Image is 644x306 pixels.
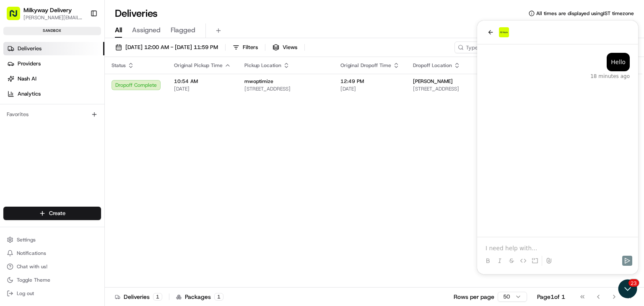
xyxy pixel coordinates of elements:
[244,78,273,85] span: mwoptimize
[454,41,530,53] input: Type to search
[153,293,162,301] div: 1
[17,236,36,243] span: Settings
[18,60,41,67] span: Providers
[536,10,634,17] span: All times are displayed using IST timezone
[413,86,497,92] span: [STREET_ADDRESS]
[454,293,494,301] p: Rows per page
[3,87,104,101] a: Analytics
[23,6,72,14] button: Milkyway Delivery
[171,25,195,35] span: Flagged
[477,21,638,274] iframe: Customer support window
[617,278,640,301] iframe: Open customer support
[3,3,87,23] button: Milkyway Delivery[PERSON_NAME][EMAIL_ADDRESS][DOMAIN_NAME]
[214,293,223,301] div: 1
[115,7,158,20] h1: Deliveries
[174,86,231,92] span: [DATE]
[17,277,50,283] span: Toggle Theme
[413,78,453,85] span: [PERSON_NAME]
[18,45,42,52] span: Deliveries
[244,62,281,69] span: Pickup Location
[3,234,101,246] button: Settings
[17,250,46,257] span: Notifications
[112,41,222,53] button: [DATE] 12:00 AM - [DATE] 11:59 PM
[125,44,218,51] span: [DATE] 12:00 AM - [DATE] 11:59 PM
[229,41,262,53] button: Filters
[3,247,101,259] button: Notifications
[243,44,258,51] span: Filters
[244,86,327,92] span: [STREET_ADDRESS]
[176,293,223,301] div: Packages
[3,27,101,35] div: sandbox
[18,75,36,83] span: Nash AI
[3,57,104,70] a: Providers
[3,274,101,286] button: Toggle Theme
[3,72,104,86] a: Nash AI
[112,62,126,69] span: Status
[340,62,391,69] span: Original Dropoff Time
[340,86,400,92] span: [DATE]
[174,62,223,69] span: Original Pickup Time
[132,25,161,35] span: Assigned
[283,44,297,51] span: Views
[115,293,162,301] div: Deliveries
[17,263,47,270] span: Chat with us!
[115,25,122,35] span: All
[3,261,101,272] button: Chat with us!
[3,207,101,220] button: Create
[3,288,101,299] button: Log out
[23,14,83,21] button: [PERSON_NAME][EMAIL_ADDRESS][DOMAIN_NAME]
[413,62,452,69] span: Dropoff Location
[537,293,565,301] div: Page 1 of 1
[49,210,65,217] span: Create
[3,108,101,121] div: Favorites
[340,78,400,85] span: 12:49 PM
[17,290,34,297] span: Log out
[3,42,104,55] a: Deliveries
[18,90,41,98] span: Analytics
[174,78,231,85] span: 10:54 AM
[269,41,301,53] button: Views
